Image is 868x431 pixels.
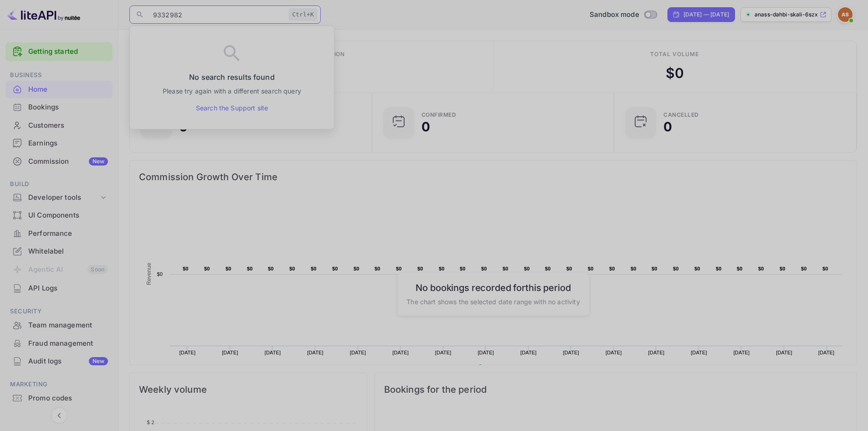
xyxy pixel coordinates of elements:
text: $0 [631,266,637,271]
text: [DATE] [606,350,622,355]
div: Customers [28,120,108,131]
text: [DATE] [478,350,494,355]
text: $0 [737,266,743,271]
span: Sandbox mode [590,10,639,20]
a: Performance [5,225,113,242]
text: $0 [609,266,615,271]
div: Promo codes [5,389,113,407]
div: Bookings [28,102,108,113]
div: Team management [5,317,113,334]
div: Audit logs [28,356,108,367]
div: Bookings [5,99,113,116]
div: Developer tools [5,190,113,206]
div: 0 [421,120,430,133]
text: $0 [673,266,679,271]
text: [DATE] [180,350,196,355]
div: Fraud management [28,338,108,349]
text: $0 [439,266,445,271]
text: $0 [375,266,380,271]
div: New [89,157,108,166]
div: Promo codes [28,393,108,404]
div: Audit logsNew [5,353,113,370]
text: $0 [545,266,551,271]
h6: No bookings recorded for this period [406,282,580,293]
div: Fraud management [5,335,113,353]
div: Whitelabel [5,243,113,260]
text: $0 [780,266,786,271]
a: API Logs [5,280,113,296]
div: Home [28,84,108,95]
a: CommissionNew [5,153,113,170]
text: [DATE] [563,350,579,355]
text: [DATE] [776,350,792,355]
text: $0 [311,266,317,271]
text: [DATE] [520,350,537,355]
div: Earnings [28,138,108,149]
img: LiteAPI logo [7,7,80,22]
div: Getting started [5,42,113,61]
text: [DATE] [265,350,281,355]
text: $0 [204,266,210,271]
text: $0 [758,266,764,271]
text: $0 [417,266,423,271]
div: Team management [28,320,108,331]
p: Please try again with a different search query [163,86,301,96]
span: Commission Growth Over Time [139,170,847,184]
div: Confirmed [421,112,457,118]
div: Earnings [5,135,113,152]
text: $0 [226,266,231,271]
text: $0 [268,266,274,271]
div: 0 [663,120,672,133]
text: $0 [716,266,722,271]
text: [DATE] [222,350,238,355]
span: Weekly volume [139,382,358,397]
text: [DATE] [307,350,324,355]
text: Revenue [146,263,152,285]
div: Performance [28,228,108,239]
div: Switch to Production mode [586,10,660,20]
text: $0 [354,266,360,271]
text: [DATE] [392,350,409,355]
span: Bookings for the period [384,382,847,397]
text: [DATE] [350,350,366,355]
a: Fraud management [5,335,113,352]
div: New [89,357,108,365]
div: Ctrl+K [289,9,317,21]
text: $0 [588,266,594,271]
div: Commission [28,156,108,167]
div: UI Components [28,210,108,221]
div: Performance [5,225,113,243]
div: Whitelabel [28,246,108,257]
text: $0 [396,266,402,271]
div: CANCELLED [663,112,699,118]
text: $0 [503,266,508,271]
a: Whitelabel [5,243,113,260]
span: Business [5,70,113,80]
a: Home [5,81,113,98]
div: Customers [5,117,113,135]
a: Promo codes [5,389,113,406]
span: Security [5,306,113,317]
text: $0 [801,266,807,271]
div: UI Components [5,207,113,224]
text: $0 [247,266,253,271]
text: $0 [332,266,338,271]
div: Home [5,81,113,99]
p: The chart shows the selected date range with no activity [406,296,580,306]
button: Collapse navigation [51,407,67,424]
a: Audit logsNew [5,353,113,369]
text: $0 [566,266,572,271]
text: $0 [289,266,295,271]
text: $0 [822,266,828,271]
p: anass-dahbi-skali-6szx... [755,10,818,19]
div: 0 [179,120,188,133]
a: Getting started [28,47,108,57]
text: $0 [694,266,700,271]
a: UI Components [5,207,113,223]
text: $0 [183,266,189,271]
text: [DATE] [435,350,452,355]
a: Bookings [5,99,113,115]
img: Anass Dahbi Skali [838,7,853,22]
a: Search the Support site [196,103,268,113]
text: $0 [157,271,163,277]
